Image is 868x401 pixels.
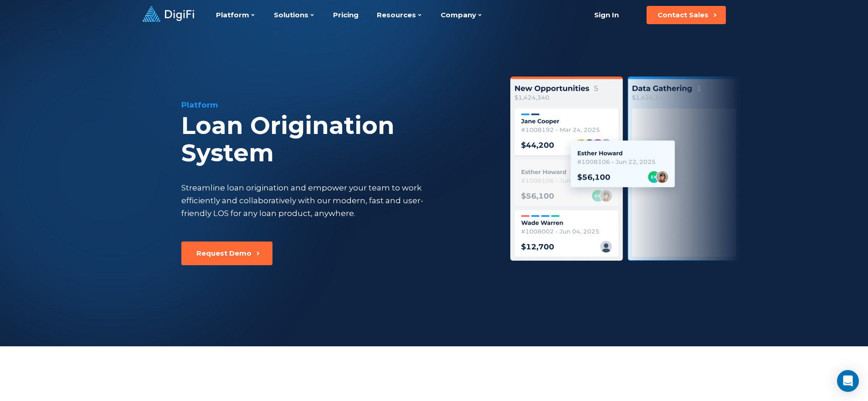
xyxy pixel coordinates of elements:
[181,112,488,167] div: Loan Origination System
[181,99,488,110] div: Platform
[647,6,726,24] button: Contact Sales
[583,6,630,24] a: Sign In
[181,242,272,265] button: Request Demo
[657,10,709,20] div: Contact Sales
[181,181,440,220] div: Streamline loan origination and empower your team to work efficiently and collaboratively with ou...
[196,249,252,258] div: Request Demo
[837,370,859,392] div: Open Intercom Messenger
